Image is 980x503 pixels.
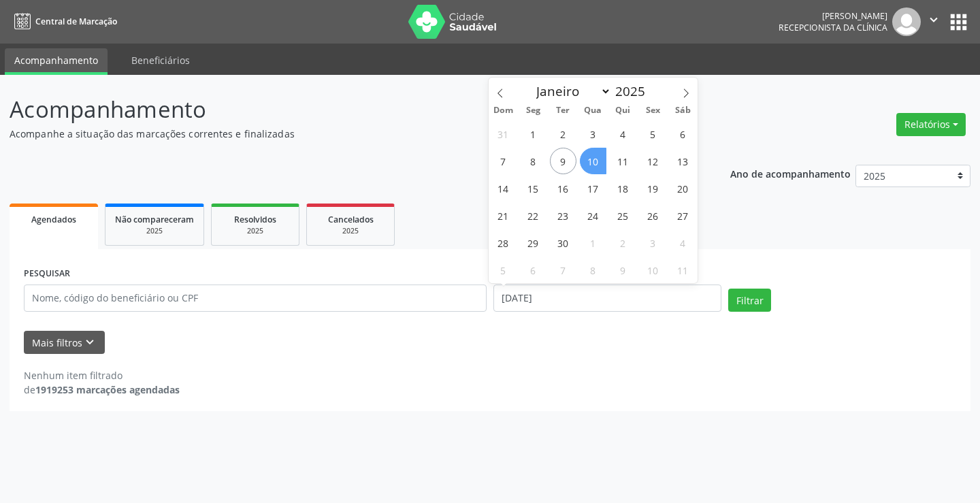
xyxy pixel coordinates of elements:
[892,7,921,36] img: img
[730,165,851,182] p: Ano de acompanhamento
[520,257,546,283] span: Outubro 6, 2025
[82,335,97,350] i: keyboard_arrow_down
[550,175,576,201] span: Setembro 16, 2025
[24,263,70,285] label: PESQUISAR
[548,106,578,115] span: Ter
[610,148,636,174] span: Setembro 11, 2025
[5,48,108,75] a: Acompanhamento
[580,229,606,256] span: Outubro 1, 2025
[24,285,487,312] input: Nome, código do beneficiário ou CPF
[316,226,385,236] div: 2025
[520,175,546,201] span: Setembro 15, 2025
[490,229,517,256] span: Setembro 28, 2025
[610,120,636,147] span: Setembro 4, 2025
[578,106,608,115] span: Qua
[640,257,666,283] span: Outubro 10, 2025
[668,106,698,115] span: Sáb
[610,202,636,229] span: Setembro 25, 2025
[610,229,636,256] span: Outubro 2, 2025
[670,148,696,174] span: Setembro 13, 2025
[728,289,771,312] button: Filtrar
[640,175,666,201] span: Setembro 19, 2025
[779,10,887,22] div: [PERSON_NAME]
[550,229,576,256] span: Setembro 30, 2025
[493,285,721,312] input: Selecione um intervalo
[24,368,180,383] div: Nenhum item filtrado
[24,331,105,355] button: Mais filtroskeyboard_arrow_down
[490,148,517,174] span: Setembro 7, 2025
[580,148,606,174] span: Setembro 10, 2025
[640,120,666,147] span: Setembro 5, 2025
[31,214,76,225] span: Agendados
[550,120,576,147] span: Setembro 2, 2025
[921,7,947,36] button: 
[580,202,606,229] span: Setembro 24, 2025
[221,226,289,236] div: 2025
[610,175,636,201] span: Setembro 18, 2025
[10,10,117,33] a: Central de Marcação
[640,202,666,229] span: Setembro 26, 2025
[580,257,606,283] span: Outubro 8, 2025
[328,214,374,225] span: Cancelados
[638,106,668,115] span: Sex
[670,229,696,256] span: Outubro 4, 2025
[520,202,546,229] span: Setembro 22, 2025
[670,202,696,229] span: Setembro 27, 2025
[490,120,517,147] span: Agosto 31, 2025
[518,106,548,115] span: Seg
[10,127,682,141] p: Acompanhe a situação das marcações correntes e finalizadas
[611,82,656,100] input: Year
[35,16,117,27] span: Central de Marcação
[35,383,180,396] strong: 1919253 marcações agendadas
[520,229,546,256] span: Setembro 29, 2025
[24,383,180,397] div: de
[640,148,666,174] span: Setembro 12, 2025
[10,93,682,127] p: Acompanhamento
[520,120,546,147] span: Setembro 1, 2025
[896,113,966,136] button: Relatórios
[122,48,199,72] a: Beneficiários
[608,106,638,115] span: Qui
[580,120,606,147] span: Setembro 3, 2025
[610,257,636,283] span: Outubro 9, 2025
[779,22,887,33] span: Recepcionista da clínica
[490,257,517,283] span: Outubro 5, 2025
[489,106,519,115] span: Dom
[550,148,576,174] span: Setembro 9, 2025
[670,120,696,147] span: Setembro 6, 2025
[550,257,576,283] span: Outubro 7, 2025
[234,214,276,225] span: Resolvidos
[580,175,606,201] span: Setembro 17, 2025
[926,12,941,27] i: 
[115,226,194,236] div: 2025
[530,82,612,101] select: Month
[115,214,194,225] span: Não compareceram
[550,202,576,229] span: Setembro 23, 2025
[640,229,666,256] span: Outubro 3, 2025
[490,175,517,201] span: Setembro 14, 2025
[490,202,517,229] span: Setembro 21, 2025
[520,148,546,174] span: Setembro 8, 2025
[670,257,696,283] span: Outubro 11, 2025
[670,175,696,201] span: Setembro 20, 2025
[947,10,970,34] button: apps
